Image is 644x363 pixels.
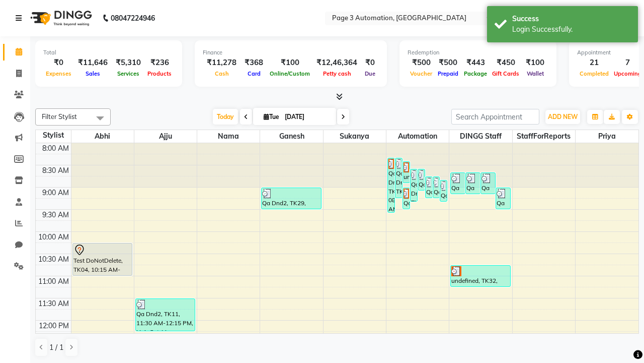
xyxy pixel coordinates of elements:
[134,130,197,143] span: Ajju
[435,57,461,69] div: ₹500
[260,130,323,143] span: Ganesh
[73,244,132,275] div: Test DoNotDelete, TK04, 10:15 AM-11:00 AM, Hair Cut-Men
[408,57,435,69] div: ₹500
[361,57,379,69] div: ₹0
[577,70,611,77] span: Completed
[136,299,195,331] div: Qa Dnd2, TK11, 11:30 AM-12:15 PM, Hair Cut-Men
[261,113,282,120] span: Tue
[320,70,354,77] span: Petty cash
[245,70,263,77] span: Card
[512,14,630,24] div: Success
[435,70,461,77] span: Prepaid
[577,57,611,69] div: 21
[386,130,449,143] span: Automation
[362,70,378,77] span: Due
[426,177,432,198] div: Qa Dnd2, TK25, 08:45 AM-09:15 AM, Hair Cut By Expert-Men
[262,188,320,209] div: Qa Dnd2, TK29, 09:00 AM-09:30 AM, Hair cut Below 12 years (Boy)
[43,57,74,69] div: ₹0
[433,177,440,198] div: Qa Dnd2, TK26, 08:45 AM-09:15 AM, Hair Cut By Expert-Men
[481,173,495,194] div: Qa Dnd2, TK23, 08:40 AM-09:10 AM, Hair cut Below 12 years (Boy)
[40,165,71,176] div: 8:30 AM
[545,110,580,124] button: ADD NEW
[212,70,231,77] span: Cash
[312,57,361,69] div: ₹12,46,364
[418,169,425,190] div: Qa Dnd2, TK20, 08:35 AM-09:05 AM, Hair cut Below 12 years (Boy)
[451,173,465,194] div: Qa Dnd2, TK21, 08:40 AM-09:10 AM, Hair Cut By Expert-Men
[36,254,71,265] div: 10:30 AM
[451,109,539,125] input: Search Appointment
[611,57,644,69] div: 7
[388,158,394,212] div: Qa Dnd2, TK19, 08:20 AM-09:35 AM, Hair Cut By Expert-Men,Hair Cut-Men
[115,70,142,77] span: Services
[43,70,74,77] span: Expenses
[576,130,638,143] span: Priya
[112,57,145,69] div: ₹5,310
[408,48,548,57] div: Redemption
[40,188,71,198] div: 9:00 AM
[496,188,510,209] div: Qa Dnd2, TK30, 09:00 AM-09:30 AM, Hair cut Below 12 years (Boy)
[203,48,379,57] div: Finance
[145,57,174,69] div: ₹236
[40,210,71,220] div: 9:30 AM
[145,70,174,77] span: Products
[282,109,332,125] input: 2025-09-02
[36,298,71,309] div: 11:30 AM
[451,266,510,286] div: undefined, TK32, 10:45 AM-11:15 AM, Hair Cut-Men
[490,57,522,69] div: ₹450
[111,4,155,32] b: 08047224946
[490,70,522,77] span: Gift Cards
[40,143,71,154] div: 8:00 AM
[512,24,630,35] div: Login Successfully.
[49,342,63,353] span: 1 / 1
[74,57,112,69] div: ₹11,646
[440,180,447,201] div: Qa Dnd2, TK27, 08:50 AM-09:20 AM, Hair Cut By Expert-Men
[43,48,174,57] div: Total
[403,188,410,209] div: Qa Dnd2, TK31, 09:00 AM-09:30 AM, Hair cut Below 12 years (Boy)
[26,4,95,32] img: logo
[461,57,490,69] div: ₹443
[513,130,575,143] span: StaffForReports
[466,173,480,194] div: Qa Dnd2, TK22, 08:40 AM-09:10 AM, Hair Cut By Expert-Men
[37,321,71,331] div: 12:00 PM
[408,70,435,77] span: Voucher
[197,130,260,143] span: Nama
[83,70,103,77] span: Sales
[411,169,417,201] div: Qa Dnd2, TK28, 08:35 AM-09:20 AM, Hair Cut-Men
[36,276,71,287] div: 11:00 AM
[42,112,77,120] span: Filter Stylist
[611,70,644,77] span: Upcoming
[449,130,512,143] span: DINGG Staff
[267,57,312,69] div: ₹100
[71,130,134,143] span: Abhi
[548,113,578,120] span: ADD NEW
[203,57,240,69] div: ₹11,278
[395,158,402,198] div: Qa Dnd2, TK24, 08:20 AM-09:15 AM, Special Hair Wash- Men
[522,57,548,69] div: ₹100
[36,130,71,141] div: Stylist
[324,130,386,143] span: Sukanya
[213,109,238,125] span: Today
[403,162,410,183] div: undefined, TK18, 08:25 AM-08:55 AM, Hair cut Below 12 years (Boy)
[267,70,312,77] span: Online/Custom
[36,232,71,243] div: 10:00 AM
[461,70,490,77] span: Package
[524,70,546,77] span: Wallet
[240,57,267,69] div: ₹368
